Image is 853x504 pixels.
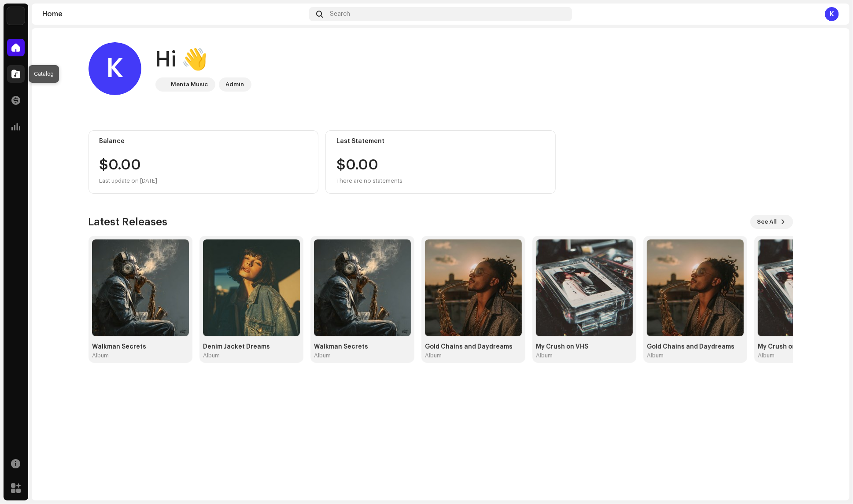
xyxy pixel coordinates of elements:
[536,343,633,350] div: My Crush on VHS
[536,352,553,359] div: Album
[226,79,244,90] div: Admin
[647,352,664,359] div: Album
[203,343,300,350] div: Denim Jacket Dreams
[92,352,109,359] div: Album
[100,176,308,186] div: Last update on [DATE]
[92,343,189,350] div: Walkman Secrets
[325,130,556,194] re-o-card-value: Last Statement
[314,239,411,336] img: 83657f08-e68a-4075-a9cc-fbde04e8d7f9
[171,79,208,90] div: Menta Music
[750,215,793,229] button: See All
[825,7,839,21] div: K
[89,130,319,194] re-o-card-value: Balance
[425,343,522,350] div: Gold Chains and Daydreams
[336,138,545,145] div: Last Statement
[157,79,168,90] img: c1aec8e0-cc53-42f4-96df-0a0a8a61c953
[330,11,350,18] span: Search
[203,352,220,359] div: Album
[7,7,25,25] img: c1aec8e0-cc53-42f4-96df-0a0a8a61c953
[425,352,442,359] div: Album
[314,343,411,350] div: Walkman Secrets
[536,239,633,336] img: 297786cc-fdc6-4791-84f5-b2e21b9f354a
[203,239,300,336] img: e0961f81-3c57-46ec-b5a0-69982289ff9f
[89,215,168,229] h3: Latest Releases
[92,239,189,336] img: f5afa863-f235-4294-aa06-63de5952c68d
[89,42,141,95] div: K
[425,239,522,336] img: 6d27f63b-97ab-44bd-93f8-06b53afddef6
[42,11,306,18] div: Home
[155,46,251,74] div: Hi 👋
[647,239,744,336] img: e364cb3b-4cd6-4cde-87ed-e19d99c659fc
[336,176,402,186] div: There are no statements
[758,352,775,359] div: Album
[100,138,308,145] div: Balance
[757,213,777,231] span: See All
[647,343,744,350] div: Gold Chains and Daydreams
[314,352,331,359] div: Album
